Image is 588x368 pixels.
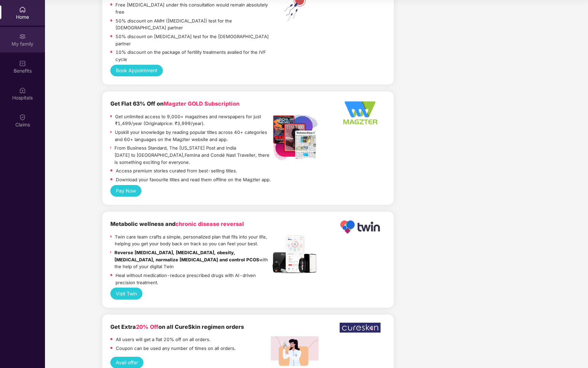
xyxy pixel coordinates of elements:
[110,288,142,299] button: Visit Twin
[116,345,236,352] p: Coupon can be used any number of times on all orders.
[110,323,244,330] b: Get Extra on all CureSkin regimen orders
[164,100,239,107] span: Magzter GOLD Subscription
[136,323,158,330] span: 20% Off
[110,220,244,227] b: Metabolic wellness and
[114,250,259,262] strong: Reverse [MEDICAL_DATA], [MEDICAL_DATA], obesity, [MEDICAL_DATA], normalize [MEDICAL_DATA] and con...
[115,33,271,47] p: 50% discount on [MEDICAL_DATA] test for the [DEMOGRAPHIC_DATA] partner
[19,87,26,94] img: svg+xml;base64,PHN2ZyBpZD0iSG9zcGl0YWxzIiB4bWxucz0iaHR0cDovL3d3dy53My5vcmcvMjAwMC9zdmciIHdpZHRoPS...
[110,65,163,76] button: Book Appointment
[175,220,244,227] span: chronic disease reversal
[115,233,271,247] p: Twin care team crafts a simple, personalized plan that fits into your life, helping you get your ...
[110,185,141,197] button: Pay Now
[115,17,271,31] p: 50% discount on AMH ([MEDICAL_DATA]) test for the [DEMOGRAPHIC_DATA] partner
[271,233,319,275] img: Header.jpg
[110,100,239,107] b: Get Flat 63% Off on
[115,49,271,63] p: 10% discount on the package of fertility treatments availed for the IVF cycle
[19,6,26,13] img: svg+xml;base64,PHN2ZyBpZD0iSG9tZSIgeG1sbnM9Imh0dHA6Ly93d3cudzMub3JnLzIwMDAvc3ZnIiB3aWR0aD0iMjAiIG...
[114,249,271,270] p: with the help of your digital Twin
[116,336,211,343] p: All users will get a flat 20% off on all orders.
[115,113,271,127] p: Get unlimited access to 9,000+ magazines and newspapers for just ₹1,499/year (Originalprice: ₹3,9...
[19,60,26,67] img: svg+xml;base64,PHN2ZyBpZD0iQmVuZWZpdHMiIHhtbG5zPSJodHRwOi8vd3d3LnczLm9yZy8yMDAwL3N2ZyIgd2lkdGg9Ij...
[114,144,271,166] p: From Business Standard, The [US_STATE] Post and India [DATE] to [GEOGRAPHIC_DATA],Femina and Cond...
[340,99,381,126] img: Logo%20-%20Option%202_340x220%20-%20Edited.png
[19,114,26,121] img: svg+xml;base64,PHN2ZyBpZD0iQ2xhaW0iIHhtbG5zPSJodHRwOi8vd3d3LnczLm9yZy8yMDAwL3N2ZyIgd2lkdGg9IjIwIi...
[115,272,271,286] p: Heal without medication-reduce prescribed drugs with AI-driven precision treatment.
[116,176,271,183] p: Download your favourite titles and read them offline on the Magzter app.
[340,323,381,333] img: WhatsApp%20Image%202022-12-23%20at%206.17.28%20PM.jpeg
[271,113,319,161] img: Listing%20Image%20-%20Option%201%20-%20Edited.png
[115,129,271,143] p: Upskill your knowledge by reading popular titles across 40+ categories and 60+ languages on the M...
[116,167,237,174] p: Access premium stories curated from best-selling titles.
[115,1,271,15] p: Free [MEDICAL_DATA] under this consultation would remain absolutely free
[340,220,381,234] img: Logo.png
[19,33,26,40] img: svg+xml;base64,PHN2ZyB3aWR0aD0iMjAiIGhlaWdodD0iMjAiIHZpZXdCb3g9IjAgMCAyMCAyMCIgZmlsbD0ibm9uZSIgeG...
